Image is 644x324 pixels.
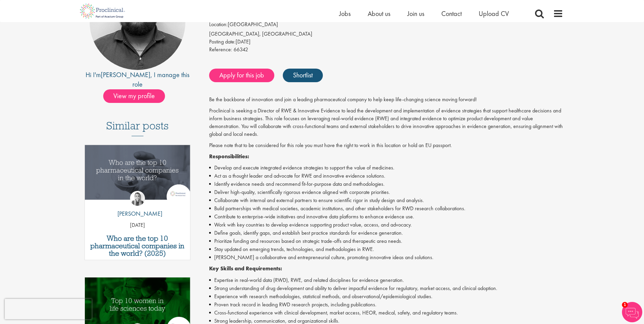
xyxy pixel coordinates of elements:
li: Stay updated on emerging trends, technologies, and methodologies in RWE. [209,245,563,253]
img: Top 10 pharmaceutical companies in the world 2025 [85,145,190,200]
a: Apply for this job [209,69,274,82]
label: Location: [209,21,228,29]
li: Act as a thought leader and advocate for RWE and innovative evidence solutions. [209,172,563,180]
li: Work with key countries to develop evidence supporting product value, access, and advocacy. [209,221,563,229]
span: View my profile [103,89,165,103]
p: Be the backbone of innovation and join a leading pharmaceutical company to help keep life-changin... [209,96,563,104]
a: Contact [441,9,462,18]
p: [PERSON_NAME] [112,209,162,218]
li: [GEOGRAPHIC_DATA] [209,21,563,30]
li: Expertise in real-world data (RWD), RWE, and related disciplines for evidence generation. [209,276,563,284]
img: Hannah Burke [130,191,145,206]
li: Strong understanding of drug development and ability to deliver impactful evidence for regulatory... [209,284,563,292]
a: [PERSON_NAME] [101,70,150,79]
span: Posting date: [209,38,236,45]
li: Proven track record in leading RWD research projects, including publications. [209,301,563,309]
a: Upload CV [479,9,509,18]
a: Jobs [339,9,351,18]
span: 1 [622,302,628,308]
a: Link to a post [85,145,190,205]
li: Cross-functional experience with clinical development, market access, HEOR, medical, safety, and ... [209,309,563,317]
strong: Responsibilities: [209,153,249,160]
li: Identify evidence needs and recommend fit-for-purpose data and methodologies. [209,180,563,188]
a: Join us [407,9,424,18]
li: Experience with research methodologies, statistical methods, and observational/epidemiological st... [209,292,563,301]
li: Deliver high-quality, scientifically rigorous evidence aligned with corporate priorities. [209,188,563,196]
li: Build partnerships with medical societies, academic institutions, and other stakeholders for RWD ... [209,204,563,213]
li: [PERSON_NAME] a collaborative and entrepreneurial culture, promoting innovative ideas and solutions. [209,253,563,262]
li: Prioritize funding and resources based on strategic trade-offs and therapeutic area needs. [209,237,563,245]
span: 66342 [234,46,248,53]
div: Hi I'm , I manage this role [81,70,194,89]
h3: Similar posts [106,120,169,136]
label: Reference: [209,46,232,54]
strong: Key Skills and Requirements: [209,265,282,272]
a: Who are the top 10 pharmaceutical companies in the world? (2025) [88,235,187,257]
p: [DATE] [85,221,190,229]
li: Develop and execute integrated evidence strategies to support the value of medicines. [209,164,563,172]
iframe: reCAPTCHA [5,299,92,319]
img: Chatbot [622,302,642,322]
p: Please note that to be considered for this role you must have the right to work in this location ... [209,142,563,149]
li: Contribute to enterprise-wide initiatives and innovative data platforms to enhance evidence use. [209,213,563,221]
div: [DATE] [209,38,563,46]
div: [GEOGRAPHIC_DATA], [GEOGRAPHIC_DATA] [209,30,563,38]
a: About us [368,9,390,18]
li: Collaborate with internal and external partners to ensure scientific rigor in study design and an... [209,196,563,204]
p: Proclinical is seeking a Director of RWE & Innovative Evidence to lead the development and implem... [209,107,563,138]
a: View my profile [103,91,172,100]
li: Define goals, identify gaps, and establish best practice standards for evidence generation. [209,229,563,237]
a: Shortlist [283,69,323,82]
a: Hannah Burke [PERSON_NAME] [112,191,162,221]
